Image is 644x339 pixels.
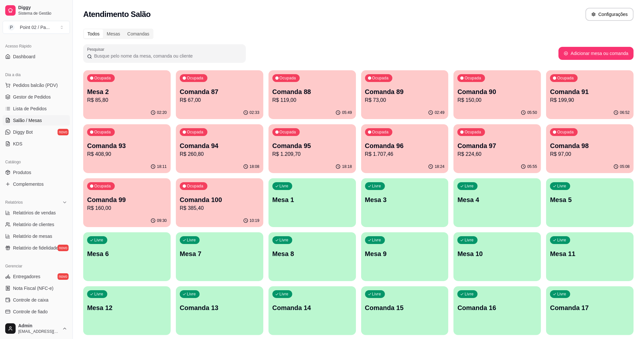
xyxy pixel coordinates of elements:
[280,183,289,189] p: Livre
[457,150,537,158] p: R$ 224,60
[457,303,537,312] p: Comanda 16
[527,110,537,115] p: 05:50
[180,96,259,104] p: R$ 67,00
[557,292,566,297] p: Livre
[550,150,630,158] p: R$ 97,00
[13,210,56,216] span: Relatórios de vendas
[269,70,356,119] button: OcupadaComanda 88R$ 119,0005:49
[361,178,449,227] button: LivreMesa 3
[187,292,196,297] p: Livre
[18,5,67,11] span: Diggy
[3,103,70,114] a: Lista de Pedidos
[280,129,296,135] p: Ocupada
[3,41,70,51] div: Acesso Rápido
[457,195,537,204] p: Mesa 4
[272,141,352,150] p: Comanda 95
[453,124,541,173] button: OcupadaComanda 97R$ 224,6005:55
[465,237,474,243] p: Livre
[83,286,171,335] button: LivreMesa 12
[457,141,537,150] p: Comanda 97
[457,87,537,96] p: Comanda 90
[3,51,70,62] a: Dashboard
[13,285,53,292] span: Nota Fiscal (NFC-e)
[3,261,70,271] div: Gerenciar
[550,96,630,104] p: R$ 199,90
[103,29,124,38] div: Mesas
[620,164,630,169] p: 05:08
[176,232,263,281] button: LivreMesa 7
[157,218,167,223] p: 09:30
[3,208,70,218] a: Relatórios de vendas
[87,87,167,96] p: Mesa 2
[83,178,171,227] button: OcupadaComanda 99R$ 160,0009:30
[465,292,474,297] p: Livre
[13,233,52,239] span: Relatório de mesas
[157,110,167,115] p: 02:20
[13,308,48,315] span: Controle de fiado
[620,110,630,115] p: 06:52
[87,249,167,258] p: Mesa 6
[176,124,263,173] button: OcupadaComanda 94R$ 260,8018:08
[13,53,35,60] span: Dashboard
[557,237,566,243] p: Livre
[180,150,259,158] p: R$ 260,80
[272,96,352,104] p: R$ 119,00
[272,303,352,312] p: Comanda 14
[18,329,59,334] span: [EMAIL_ADDRESS][DOMAIN_NAME]
[342,164,352,169] p: 18:18
[453,286,541,335] button: LivreComanda 16
[83,70,171,119] button: OcupadaMesa 2R$ 85,8002:20
[550,87,630,96] p: Comanda 91
[527,164,537,169] p: 05:55
[3,231,70,241] a: Relatório de mesas
[465,129,481,135] p: Ocupada
[3,115,70,126] a: Salão / Mesas
[550,195,630,204] p: Mesa 5
[180,195,259,204] p: Comanda 100
[3,179,70,189] a: Complementos
[124,29,153,38] div: Comandas
[457,96,537,104] p: R$ 150,00
[180,204,259,212] p: R$ 385,40
[550,249,630,258] p: Mesa 11
[372,75,389,81] p: Ocupada
[94,75,111,81] p: Ocupada
[557,183,566,189] p: Livre
[3,127,70,137] a: Diggy Botnovo
[250,218,259,223] p: 10:19
[3,80,70,90] button: Pedidos balcão (PDV)
[13,141,22,147] span: KDS
[372,129,389,135] p: Ocupada
[13,117,42,124] span: Salão / Mesas
[3,3,70,18] a: DiggySistema de Gestão
[372,292,381,297] p: Livre
[435,164,444,169] p: 18:24
[3,306,70,317] a: Controle de fiado
[13,169,31,176] span: Produtos
[372,237,381,243] p: Livre
[13,82,58,88] span: Pedidos balcão (PDV)
[13,221,54,228] span: Relatório de clientes
[94,183,111,189] p: Ocupada
[187,75,204,81] p: Ocupada
[3,321,70,336] button: Admin[EMAIL_ADDRESS][DOMAIN_NAME]
[280,292,289,297] p: Livre
[187,237,196,243] p: Livre
[3,271,70,282] a: Entregadoresnovo
[87,303,167,312] p: Mesa 12
[13,129,33,135] span: Diggy Bot
[546,70,634,119] button: OcupadaComanda 91R$ 199,9006:52
[546,178,634,227] button: LivreMesa 5
[84,29,103,38] div: Todos
[365,96,445,104] p: R$ 73,00
[187,183,204,189] p: Ocupada
[13,297,48,303] span: Controle de caixa
[87,96,167,104] p: R$ 85,80
[557,129,574,135] p: Ocupada
[83,232,171,281] button: LivreMesa 6
[250,110,259,115] p: 02:33
[453,232,541,281] button: LivreMesa 10
[187,129,204,135] p: Ocupada
[272,87,352,96] p: Comanda 88
[457,249,537,258] p: Mesa 10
